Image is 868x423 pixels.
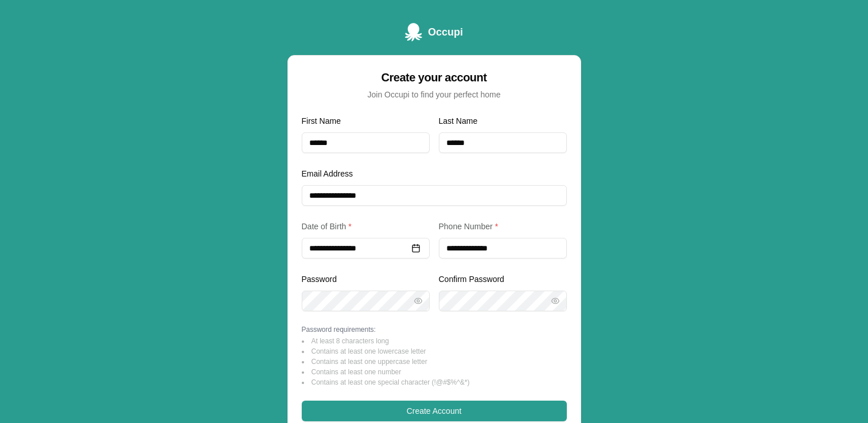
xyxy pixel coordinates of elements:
[302,116,341,126] label: First Name
[302,275,337,284] label: Password
[302,325,567,334] p: Password requirements:
[302,222,352,231] label: Date of Birth
[302,357,567,366] li: Contains at least one uppercase letter
[439,222,499,231] label: Phone Number
[302,69,567,85] div: Create your account
[439,116,478,126] label: Last Name
[302,169,353,178] label: Email Address
[439,275,504,284] label: Confirm Password
[405,23,463,41] a: Occupi
[302,367,567,377] li: Contains at least one number
[428,24,463,40] span: Occupi
[302,378,567,387] li: Contains at least one special character (!@#$%^&*)
[302,89,567,100] div: Join Occupi to find your perfect home
[302,347,567,356] li: Contains at least one lowercase letter
[302,401,567,421] button: Create Account
[302,336,567,346] li: At least 8 characters long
